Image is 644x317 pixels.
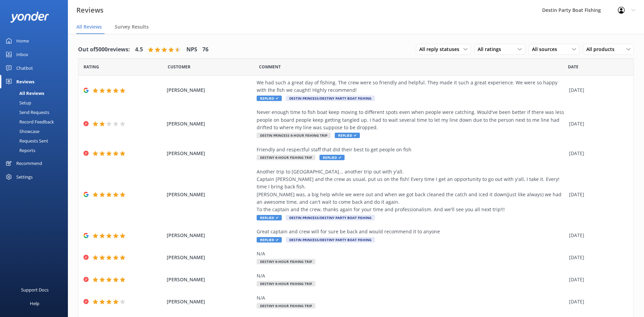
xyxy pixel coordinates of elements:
[78,45,130,54] h4: Out of 5000 reviews:
[167,298,253,305] span: [PERSON_NAME]
[21,283,49,297] div: Support Docs
[569,254,625,261] div: [DATE]
[76,5,104,16] h3: Reviews
[167,276,253,283] span: [PERSON_NAME]
[10,12,49,23] img: yonder-white-logo.png
[257,237,282,243] span: Replied
[257,146,566,153] div: Friendly and respectful staff that did their best to get people on fish
[257,79,566,94] div: We had such a great day of fishing. The crew were so friendly and helpful. They made it such a gr...
[286,215,375,220] span: Destin Princess/Destiny Party Boat Fishing
[202,45,208,54] h4: 76
[569,276,625,283] div: [DATE]
[4,127,68,136] a: Showcase
[569,120,625,128] div: [DATE]
[4,146,35,155] div: Reports
[76,23,102,30] span: All Reviews
[257,168,566,214] div: Another trip to [GEOGRAPHIC_DATA]... another trip out with y'all. Captain [PERSON_NAME] and the c...
[569,232,625,239] div: [DATE]
[167,86,253,94] span: [PERSON_NAME]
[257,215,282,220] span: Replied
[167,191,253,198] span: [PERSON_NAME]
[4,98,68,107] a: Setup
[257,259,315,264] span: Destiny 6-Hour Fishing Trip
[335,133,360,138] span: Replied
[4,117,54,127] div: Record Feedback
[167,254,253,261] span: [PERSON_NAME]
[569,150,625,157] div: [DATE]
[257,155,315,160] span: Destiny 6-Hour Fishing Trip
[259,64,281,70] span: Question
[286,96,375,101] span: Destin Princess/Destiny Party Boat Fishing
[257,303,315,308] span: Destiny 6-Hour Fishing Trip
[4,136,68,146] a: Requests Sent
[257,294,566,302] div: N/A
[419,46,463,53] span: All reply statuses
[569,191,625,198] div: [DATE]
[168,64,190,70] span: Date
[4,107,49,117] div: Send Requests
[286,237,375,243] span: Destin Princess/Destiny Party Boat Fishing
[4,88,68,98] a: All Reviews
[186,45,197,54] h4: NPS
[4,98,31,107] div: Setup
[115,23,149,30] span: Survey Results
[586,46,619,53] span: All products
[16,170,33,184] div: Settings
[569,86,625,94] div: [DATE]
[4,88,44,98] div: All Reviews
[257,96,282,101] span: Replied
[16,48,28,61] div: Inbox
[257,228,566,235] div: Great captain and crew will for sure be back and would recommend it to anyone
[4,127,39,136] div: Showcase
[478,46,505,53] span: All ratings
[16,156,42,170] div: Recommend
[257,250,566,257] div: N/A
[319,155,345,160] span: Replied
[257,272,566,280] div: N/A
[532,46,561,53] span: All sources
[568,64,578,70] span: Date
[84,64,99,70] span: Date
[30,297,39,310] div: Help
[4,107,68,117] a: Send Requests
[257,133,331,138] span: Destin Princess 6-Hour Fishing Trip
[16,34,29,48] div: Home
[4,136,48,146] div: Requests Sent
[257,109,566,131] div: Never enough time to fish boat keep moving to different spots even when people were catching. Wou...
[167,120,253,128] span: [PERSON_NAME]
[167,150,253,157] span: [PERSON_NAME]
[257,281,315,286] span: Destiny 6-Hour Fishing Trip
[16,75,34,88] div: Reviews
[16,61,33,75] div: Chatbot
[569,298,625,305] div: [DATE]
[4,117,68,127] a: Record Feedback
[4,146,68,155] a: Reports
[135,45,143,54] h4: 4.5
[167,232,253,239] span: [PERSON_NAME]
